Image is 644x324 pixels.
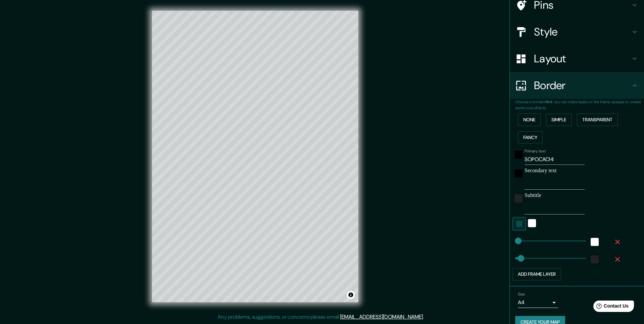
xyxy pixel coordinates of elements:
button: None [518,114,541,126]
div: . [425,313,426,321]
iframe: Help widget launcher [584,298,637,317]
div: . [424,313,425,321]
div: Style [510,18,644,45]
p: Choose a border. : you can make layers of the frame opaque to create some cool effects. [515,99,644,111]
button: black [515,151,523,159]
button: color-222222 [591,255,599,263]
a: [EMAIL_ADDRESS][DOMAIN_NAME] [340,313,423,320]
button: Simple [546,114,572,126]
b: Hint [545,99,552,105]
button: black [515,170,523,178]
button: white [591,238,599,246]
label: Primary text [525,148,545,154]
div: A4 [518,297,558,308]
label: Subtitle [525,192,585,198]
button: Toggle attribution [347,291,355,299]
label: Secondary text [525,168,585,174]
button: Transparent [577,114,618,126]
button: color-222222 [515,194,523,202]
h4: Layout [534,52,631,65]
div: Layout [510,45,644,72]
button: color-F6EAEA [528,219,536,227]
label: Size [518,291,525,297]
button: Add frame layer [513,268,561,280]
button: Fancy [518,131,543,144]
div: Border [510,72,644,99]
p: Any problems, suggestions, or concerns please email . [218,313,424,321]
h4: Border [534,79,631,92]
h4: Style [534,25,631,39]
